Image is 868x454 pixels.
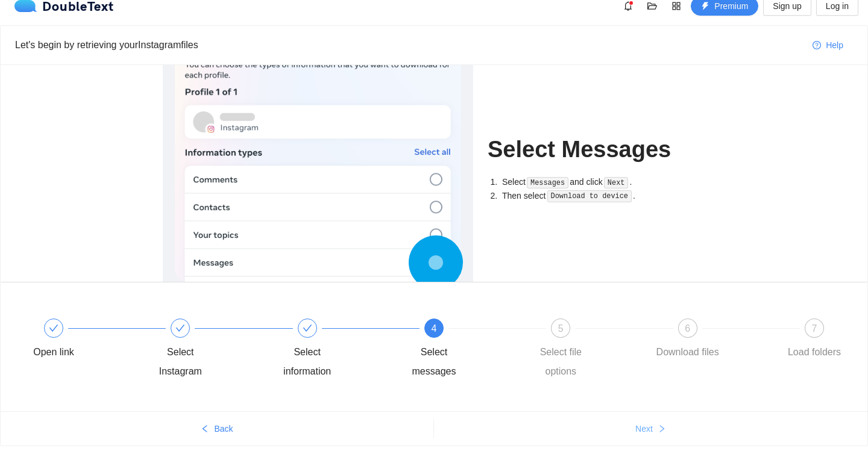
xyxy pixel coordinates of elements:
code: Download to device [547,190,632,202]
span: check [303,323,312,333]
span: question-circle [813,41,821,51]
button: leftBack [1,419,433,438]
div: Let's begin by retrieving your Instagram files [15,37,803,52]
li: Select and click . [500,175,705,189]
div: Select information [272,343,342,381]
div: Select Instagram [145,319,272,381]
div: Select Instagram [145,343,215,381]
div: Select information [272,319,399,381]
span: check [49,323,58,333]
div: Select messages [399,343,469,381]
div: Open link [33,343,74,362]
div: Open link [19,319,145,362]
div: Load folders [788,343,841,362]
span: folder-open [643,1,661,11]
span: appstore [667,1,685,11]
h1: Select Messages [488,135,705,164]
span: thunderbolt [701,2,709,11]
div: 5Select file options [526,319,652,381]
span: Help [826,39,843,52]
div: Download files [656,343,719,362]
span: 6 [685,323,690,334]
div: 7Load folders [779,319,849,362]
div: 6Download files [653,319,779,362]
span: right [658,424,666,434]
code: Next [604,177,628,189]
span: Next [635,422,653,435]
div: Select file options [526,343,596,381]
button: Nextright [434,419,867,438]
div: 4Select messages [399,319,526,381]
span: Back [214,422,233,435]
span: bell [619,1,637,11]
span: 7 [812,323,817,334]
button: question-circleHelp [803,36,853,55]
span: 4 [432,323,437,334]
li: Then select . [500,189,705,203]
span: 5 [558,323,564,334]
span: left [201,424,209,434]
span: check [175,323,185,333]
code: Messages [527,177,568,189]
